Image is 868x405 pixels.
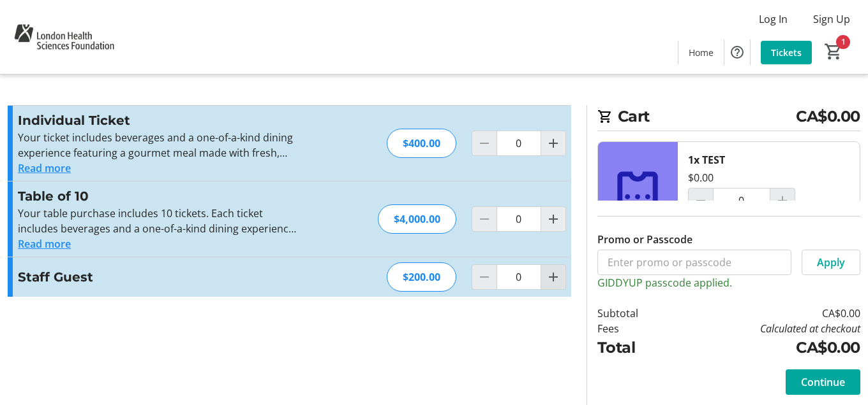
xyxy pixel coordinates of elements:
td: Subtotal [597,306,673,321]
img: London Health Sciences Foundation's Logo [8,5,121,69]
td: Calculated at checkout [673,321,860,336]
input: Individual Ticket Quantity [497,131,541,156]
input: Enter promo or passcode [597,250,791,275]
button: Apply [802,250,860,275]
button: Read more [18,160,71,176]
input: TEST Quantity [713,188,770,213]
button: Increment by one [541,265,565,289]
td: Fees [597,321,673,336]
td: CA$0.00 [673,306,860,321]
button: Cart [822,40,845,63]
div: $200.00 [387,262,456,292]
button: Help [724,39,750,65]
h2: Cart [597,105,860,131]
p: GIDDYUP passcode applied. [597,275,860,290]
button: Log In [749,9,798,29]
span: Tickets [771,46,802,59]
p: Your table purchase includes 10 tickets. Each ticket includes beverages and a one-of-a-kind dinin... [18,206,297,236]
span: Home [689,46,714,59]
span: CA$0.00 [796,105,860,128]
span: Continue [801,374,845,390]
h3: Individual Ticket [18,111,297,130]
button: Sign Up [803,9,860,29]
input: Table of 10 Quantity [497,206,541,232]
td: CA$0.00 [673,336,860,359]
span: Sign Up [813,11,850,27]
div: $4,000.00 [378,204,456,234]
div: $400.00 [387,129,456,158]
a: Home [678,41,724,64]
h3: Staff Guest [18,267,297,287]
div: 1x TEST [688,152,725,167]
button: Read more [18,236,71,252]
td: Total [597,336,673,359]
div: $0.00 [688,170,714,185]
label: Promo or Passcode [597,232,692,247]
h3: Table of 10 [18,187,297,206]
a: Tickets [761,41,812,64]
button: Increment by one [541,207,565,231]
button: Increment by one [541,131,565,155]
button: Continue [786,369,860,395]
input: Staff Guest Quantity [497,264,541,290]
p: Your ticket includes beverages and a one-of-a-kind dining experience featuring a gourmet meal mad... [18,130,297,160]
span: Apply [817,255,845,270]
span: Log In [759,11,788,27]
